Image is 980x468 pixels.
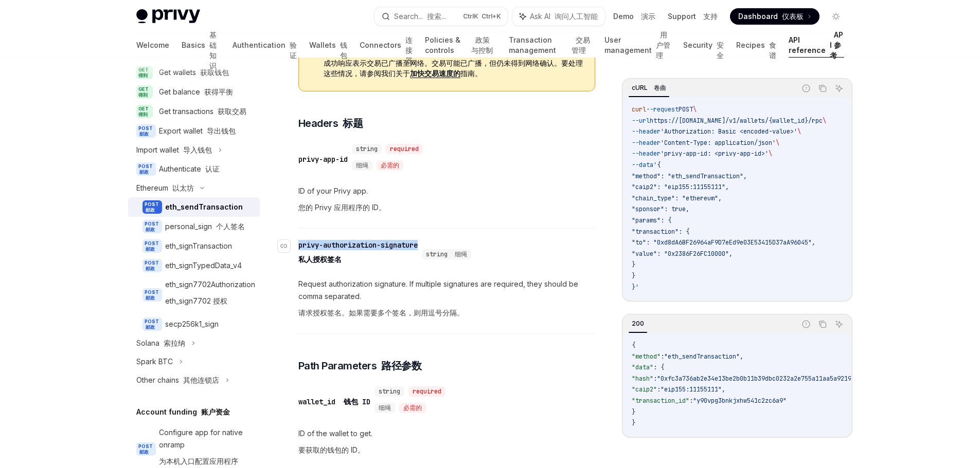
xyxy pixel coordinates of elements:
font: 导出钱包 [207,126,236,135]
font: Ctrl+K [482,12,501,20]
font: 食谱 [769,41,776,60]
button: Copy the contents from the code block [816,317,829,331]
a: Recipes 食谱 [736,33,776,58]
button: Copy the contents from the code block [816,82,829,95]
font: 连接器 [405,35,413,65]
font: 为本机入口配置应用程序 [159,457,238,465]
font: 其他连锁店 [183,376,219,384]
a: Wallets 钱包 [309,33,347,58]
div: wallet_id [298,397,370,407]
button: Ask AI [832,82,846,95]
span: '{ [653,161,661,169]
span: \ [823,117,826,125]
a: POST 邮政eth_signTransaction [128,236,260,256]
a: User management 用户管理 [604,33,671,58]
font: 路径参数 [381,360,421,372]
span: "caip2": "eip155:11155111", [632,183,729,191]
div: personal_sign [165,220,245,233]
span: : [661,352,664,361]
button: Toggle dark mode [828,8,844,25]
span: --header [632,149,661,158]
span: } [632,260,635,269]
font: 钱包 [340,41,347,60]
div: Import wallet [136,144,212,156]
span: } [632,408,635,416]
font: 获取交易 [218,107,246,116]
span: POST [142,259,162,272]
a: Authentication 验证 [233,33,297,58]
span: } [632,419,635,427]
span: }' [632,283,639,291]
div: Solana [136,337,185,349]
div: Authenticate [159,163,220,175]
button: Ask AI 询问人工智能 [512,7,605,26]
div: privy-app-id [298,154,348,164]
button: Report incorrect code [799,317,813,331]
font: 邮政 [146,246,155,252]
font: 以太坊 [172,183,194,192]
font: 个人签名 [216,222,245,231]
a: Demo 演示 [613,11,655,22]
font: 成功响应表示交易已广播至网络。交易可能已广播，但仍未得到网络确认。要处理这些情况，请参阅我们关于 指南。 [324,59,583,78]
font: 搜索... [427,12,446,21]
span: string [356,145,378,153]
span: "params": { [632,216,671,224]
span: 'Content-Type: application/json' [661,139,776,147]
span: : [653,375,657,383]
span: "value": "0x2386F26FC10000", [632,250,733,258]
font: 得到 [138,72,148,78]
div: eth_sign7702Authorization [165,278,255,311]
span: Path Parameters [298,359,422,373]
span: curl [632,105,646,114]
span: --url [632,117,650,125]
span: Request authorization signature. If multiple signatures are required, they should be comma separa... [298,278,595,323]
font: 私人授权签名 [298,255,342,264]
div: 必需的 [377,160,403,171]
button: Report incorrect code [799,82,813,95]
font: 卷曲 [654,84,666,91]
span: POST [136,124,156,138]
div: eth_signTransaction [165,240,232,252]
span: "sponsor": true, [632,205,689,213]
a: POST 邮政Authenticate 认证 [128,159,260,179]
font: 安全 [717,41,724,60]
a: POST 邮政secp256k1_sign [128,314,260,334]
font: 邮政 [139,131,149,137]
span: } [632,272,635,280]
div: eth_sendTransaction [165,201,243,213]
div: Search... [394,10,446,23]
font: 仪表板 [782,12,804,21]
font: 账户资金 [201,407,230,416]
span: Ctrl K [463,12,501,21]
font: 钱包 ID [344,397,370,406]
span: "method": "eth_sendTransaction", [632,172,747,180]
a: GET 得到Get transactions 获取交易 [128,102,260,121]
button: Search... 搜索...CtrlK Ctrl+K [375,7,507,26]
span: Dashboard [738,11,804,22]
a: POST 邮政eth_sign7702Authorizationeth_sign7702 授权 [128,275,260,314]
a: Dashboard 仪表板 [730,8,819,25]
span: "data" [632,363,653,371]
span: 'Authorization: Basic <encoded-value>' [661,127,797,136]
span: "chain_type": "ethereum", [632,194,722,202]
a: POST 邮政eth_sendTransaction [128,197,260,217]
span: POST [679,105,693,114]
font: 邮政 [146,324,155,330]
span: \ [693,105,697,114]
font: 认证 [205,164,220,173]
a: Policies & controls 政策与控制 [425,33,496,58]
span: POST [142,317,162,331]
font: 邮政 [146,266,155,271]
font: 获取钱包 [200,68,229,77]
font: 请求授权签名。如果需要多个签名，则用逗号分隔。 [298,308,464,317]
span: string [379,387,400,396]
font: 导入钱包 [183,145,212,154]
span: https://[DOMAIN_NAME]/v1/wallets/{wallet_id}/rpc [650,117,823,125]
span: POST [142,200,162,214]
a: 加快交易速度的 [410,69,460,78]
span: "eip155:11155111" [661,385,722,394]
font: 用户管理 [656,30,670,60]
div: eth_signTypedData_v4 [165,259,242,272]
span: 细绳 [356,161,368,170]
span: Ask AI [530,11,598,22]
